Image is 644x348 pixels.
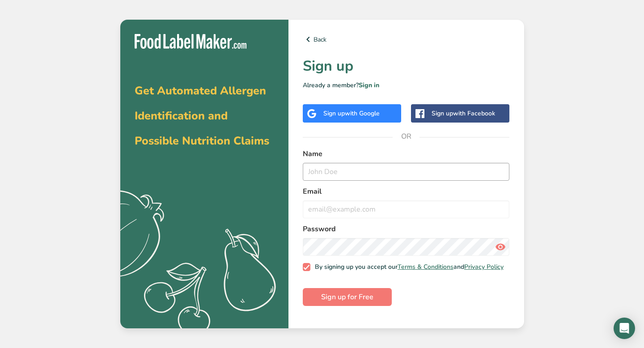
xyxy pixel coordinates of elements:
[614,318,635,339] div: Open Intercom Messenger
[310,263,504,271] span: By signing up you accept our and
[303,163,510,181] input: John Doe
[453,109,495,118] span: with Facebook
[303,200,510,218] input: email@example.com
[303,55,510,77] h1: Sign up
[323,109,380,118] div: Sign up
[432,109,495,118] div: Sign up
[303,34,510,45] a: Back
[464,263,504,271] a: Privacy Policy
[303,288,392,306] button: Sign up for Free
[303,186,510,197] label: Email
[321,292,373,302] span: Sign up for Free
[135,34,246,49] img: Food Label Maker
[359,81,379,89] a: Sign in
[398,263,453,271] a: Terms & Conditions
[303,224,510,234] label: Password
[345,109,380,118] span: with Google
[393,123,419,150] span: OR
[303,149,510,159] label: Name
[135,83,269,149] span: Get Automated Allergen Identification and Possible Nutrition Claims
[303,81,510,90] p: Already a member?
